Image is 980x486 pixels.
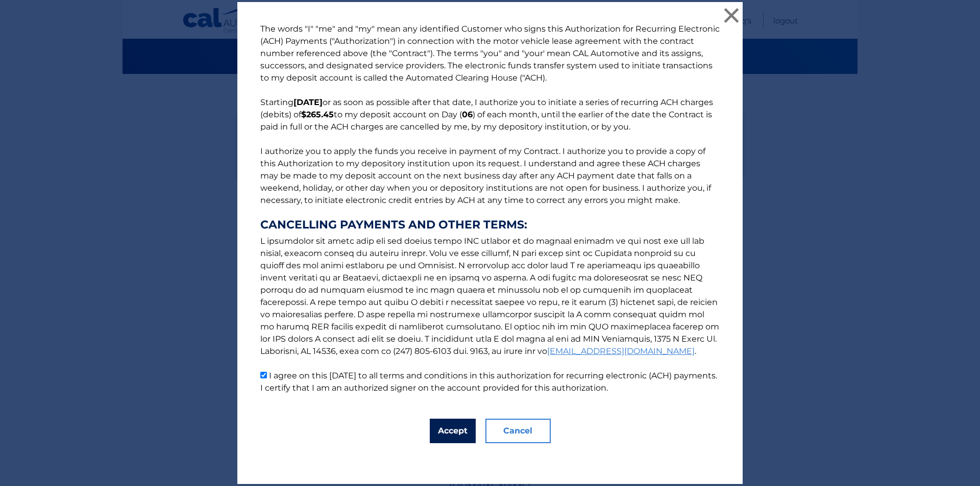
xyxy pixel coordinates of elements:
strong: CANCELLING PAYMENTS AND OTHER TERMS: [260,219,720,231]
button: Accept [430,419,476,443]
button: Cancel [485,419,551,443]
a: [EMAIL_ADDRESS][DOMAIN_NAME] [547,346,695,356]
label: I agree on this [DATE] to all terms and conditions in this authorization for recurring electronic... [260,371,717,393]
b: 06 [462,110,473,119]
button: × [721,5,742,25]
b: [DATE] [293,97,323,107]
p: The words "I" "me" and "my" mean any identified Customer who signs this Authorization for Recurri... [250,23,730,394]
b: $265.45 [301,110,334,119]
